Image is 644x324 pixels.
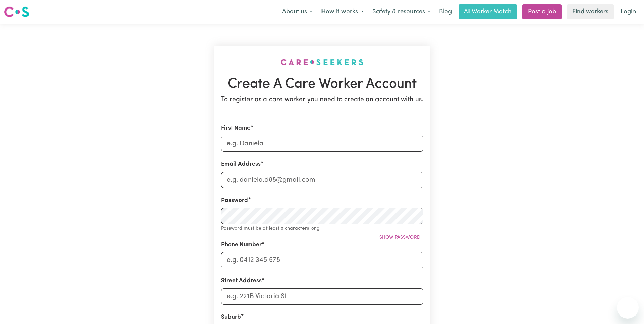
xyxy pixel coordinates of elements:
label: Phone Number [221,240,262,249]
label: Suburb [221,313,241,322]
a: Post a job [522,4,562,19]
label: Password [221,196,248,205]
span: Show password [379,235,420,240]
a: Find workers [567,4,614,19]
small: Password must be at least 8 characters long [221,226,320,231]
a: Careseekers logo [4,4,29,20]
input: e.g. 0412 345 678 [221,252,423,268]
input: e.g. 221B Victoria St [221,288,423,305]
h1: Create A Care Worker Account [221,76,423,92]
a: Blog [435,4,456,19]
button: Show password [376,232,423,243]
button: How it works [317,5,368,19]
label: Email Address [221,160,261,169]
button: Safety & resources [368,5,435,19]
input: e.g. daniela.d88@gmail.com [221,172,423,188]
iframe: Button to launch messaging window [617,297,639,319]
a: AI Worker Match [459,4,517,19]
a: Login [617,4,640,19]
img: Careseekers logo [4,6,29,18]
label: First Name [221,124,251,133]
p: To register as a care worker you need to create an account with us. [221,95,423,105]
input: e.g. Daniela [221,136,423,152]
label: Street Address [221,276,262,285]
button: About us [278,5,317,19]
